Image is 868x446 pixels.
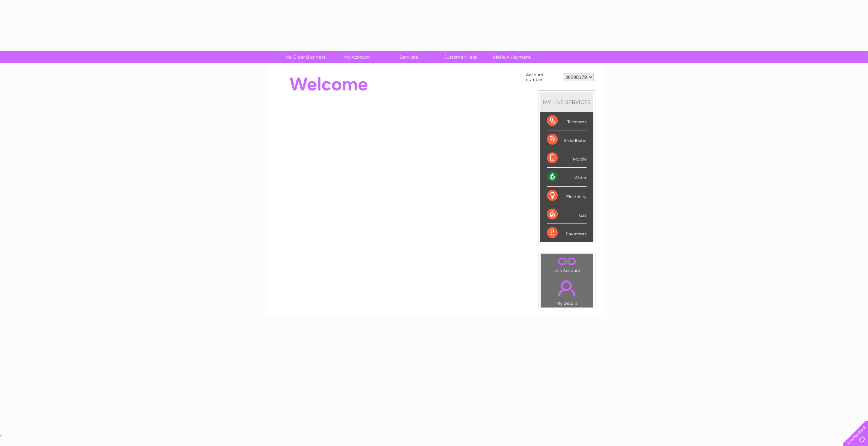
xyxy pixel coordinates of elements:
[540,253,593,275] td: Link Account
[381,51,437,63] a: Services
[432,51,488,63] a: Customer Help
[524,71,561,84] td: Account number
[547,149,587,168] div: Mobile
[540,92,593,112] div: MY SERVICES
[551,99,565,105] div: LIVE
[484,51,540,63] a: Make A Payment
[547,205,587,224] div: Gas
[540,275,593,308] td: My Details
[547,187,587,205] div: Electricity
[278,51,334,63] a: My Clear Business
[547,168,587,186] div: Water
[542,276,591,300] a: .
[542,255,591,267] a: .
[329,51,385,63] a: My Account
[547,112,587,130] div: Telecoms
[547,224,587,242] div: Payments
[547,130,587,149] div: Broadband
